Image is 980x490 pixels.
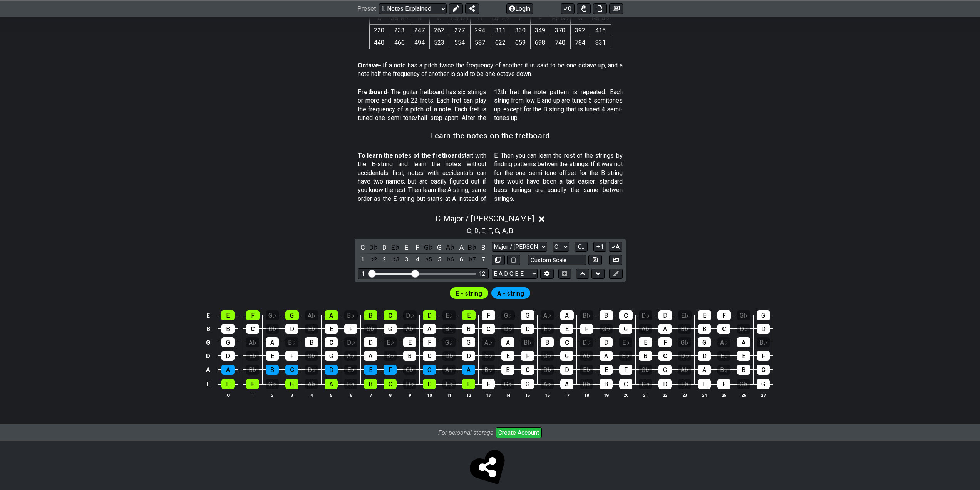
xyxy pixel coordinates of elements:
td: 294 [470,25,490,37]
span: , [492,226,495,236]
td: 523 [429,37,449,49]
div: G♭ [364,324,377,334]
div: B♭ [717,365,730,375]
span: B [509,226,513,236]
th: 11 [439,391,459,399]
td: 330 [511,25,530,37]
div: B♭ [757,337,770,347]
th: 3 [282,391,302,399]
div: B♭ [442,324,456,334]
div: A♭ [442,365,456,375]
div: B [266,365,279,375]
th: 12 [459,391,479,399]
th: 5 [322,391,341,399]
div: E [221,310,235,320]
div: toggle scale degree [446,254,456,265]
div: F [246,310,260,320]
div: G [285,379,298,389]
div: toggle scale degree [467,254,477,265]
div: A♭ [639,324,652,334]
span: G [494,226,499,236]
div: G♭ [541,351,554,361]
div: Visible fret range [358,268,489,279]
div: G♭ [501,310,515,320]
div: toggle scale degree [390,254,400,265]
td: 740 [550,37,570,49]
div: F [580,324,593,334]
button: 0 [561,3,575,14]
div: D [221,351,235,361]
th: 0 [218,391,238,399]
td: 262 [429,25,449,37]
div: G♭ [403,365,416,375]
th: 8 [380,391,400,399]
div: C [560,337,573,347]
button: Move down [591,269,605,279]
div: G [698,337,711,347]
span: D [474,226,479,236]
div: B [364,310,377,320]
div: B [364,379,377,389]
div: E [221,379,235,389]
button: C.. [575,242,588,252]
section: Scale pitch classes [463,224,517,236]
div: B♭ [246,365,259,375]
span: First enable full edit mode to edit [497,288,524,299]
div: E♭ [344,365,357,375]
div: toggle pitch class [358,242,368,253]
div: E [364,365,377,375]
div: G♭ [266,379,279,389]
span: C - Major / [PERSON_NAME] [436,214,534,223]
th: D♯ E♭ [490,12,511,24]
div: toggle pitch class [434,242,444,253]
div: D♭ [639,310,652,320]
button: Toggle horizontal chord view [558,269,571,279]
div: C [521,365,534,375]
div: toggle pitch class [424,242,434,253]
button: Edit Preset [449,3,463,14]
td: D [204,349,213,363]
td: 494 [410,37,429,49]
td: 277 [449,25,470,37]
div: F [384,365,397,375]
button: 1 [593,242,606,252]
select: Tuning [492,269,538,279]
td: G [204,336,213,349]
div: B♭ [580,310,593,320]
td: 247 [410,25,429,37]
div: B♭ [619,351,632,361]
p: - If a note has a pitch twice the frequency of another it is said to be one octave up, and a note... [358,61,623,79]
div: A♭ [344,351,357,361]
th: C [429,12,449,24]
th: F♯ G♭ [550,12,570,24]
span: F [488,226,492,236]
div: B♭ [678,324,691,334]
div: F [482,379,495,389]
th: 10 [420,391,439,399]
div: A [266,337,279,347]
div: G [285,310,299,320]
div: C [423,351,436,361]
button: Store user defined scale [588,255,601,265]
button: A [609,242,622,252]
div: G♭ [305,351,318,361]
div: toggle pitch class [402,242,412,253]
div: F [717,310,731,320]
div: toggle scale degree [424,254,434,265]
div: 1 [362,271,365,277]
div: G♭ [737,379,750,389]
div: G [462,337,475,347]
button: Create Account [496,427,542,438]
td: 554 [449,37,470,49]
div: B♭ [344,379,357,389]
div: D [423,379,436,389]
div: B [462,324,475,334]
div: A♭ [482,337,495,347]
td: E [204,309,213,322]
span: , [471,226,474,236]
div: G [619,324,632,334]
button: First click edit preset to enable marker editing [609,269,622,279]
div: C [717,324,730,334]
div: toggle scale degree [456,254,466,265]
span: C [467,226,471,236]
